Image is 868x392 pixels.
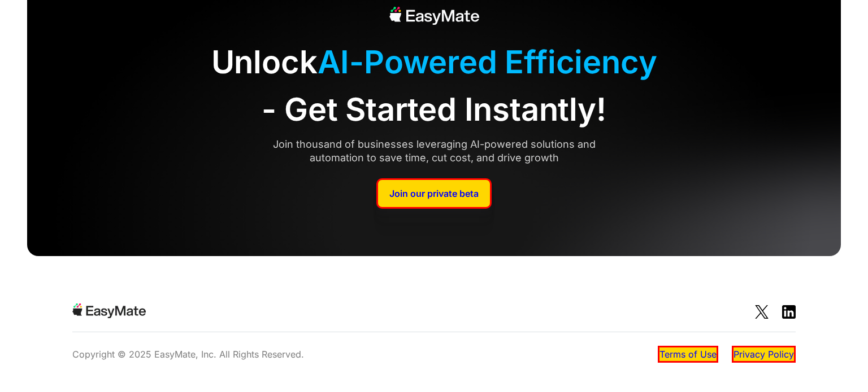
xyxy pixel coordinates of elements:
[755,305,769,319] img: Social Icon
[262,86,606,133] span: - Get Started Instantly!
[658,346,718,363] a: Terms of Use
[376,178,492,209] a: Join our private beta
[782,305,796,319] img: Social Icon
[250,138,618,165] div: Join thousand of businesses leveraging AI-powered solutions and automation to save time, cut cost...
[72,347,304,361] p: Copyright © 2025 EasyMate, Inc. All Rights Reserved.
[318,43,657,81] span: AI-Powered Efficiency
[732,346,796,363] a: Privacy Policy
[41,38,827,133] div: Unlock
